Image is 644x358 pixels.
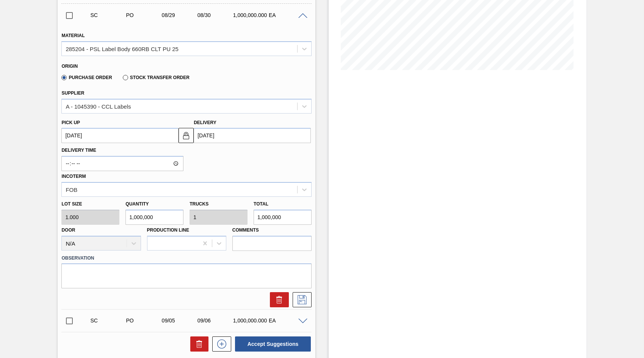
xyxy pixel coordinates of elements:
[147,227,189,233] label: Production Line
[88,318,128,324] div: Suggestion Created
[61,33,85,38] label: Material
[232,225,312,236] label: Comments
[196,318,235,324] div: 09/06/2025
[194,120,216,125] label: Delivery
[266,292,289,307] div: Delete Suggestion
[289,292,312,307] div: Save Suggestion
[125,201,149,207] label: Quantity
[182,131,191,140] img: locked
[160,12,199,18] div: 08/29/2025
[160,318,199,324] div: 09/05/2025
[179,128,194,143] button: locked
[123,75,190,80] label: Stock Transfer Order
[231,12,271,18] div: 1,000,000.000
[231,336,312,352] div: Accept Suggestions
[66,45,178,52] div: 285204 - PSL Label Body 660RB CLT PU 25
[61,64,78,69] label: Origin
[61,199,119,210] label: Lot size
[196,12,235,18] div: 08/30/2025
[61,174,86,179] label: Incoterm
[235,336,311,352] button: Accept Suggestions
[66,186,77,193] div: FOB
[124,318,164,324] div: Purchase order
[190,201,208,207] label: Trucks
[254,201,268,207] label: Total
[231,318,271,324] div: 1,000,000.000
[208,336,231,352] div: New suggestion
[61,120,80,125] label: Pick up
[61,75,112,80] label: Purchase Order
[61,253,312,264] label: Observation
[66,103,131,109] div: A - 1045390 - CCL Labels
[61,227,75,233] label: Door
[267,12,306,18] div: EA
[194,128,311,143] input: mm/dd/yyyy
[61,90,84,96] label: Supplier
[88,12,128,18] div: Suggestion Created
[124,12,164,18] div: Purchase order
[61,145,183,156] label: Delivery Time
[61,128,179,143] input: mm/dd/yyyy
[186,336,208,352] div: Delete Suggestions
[267,318,306,324] div: EA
